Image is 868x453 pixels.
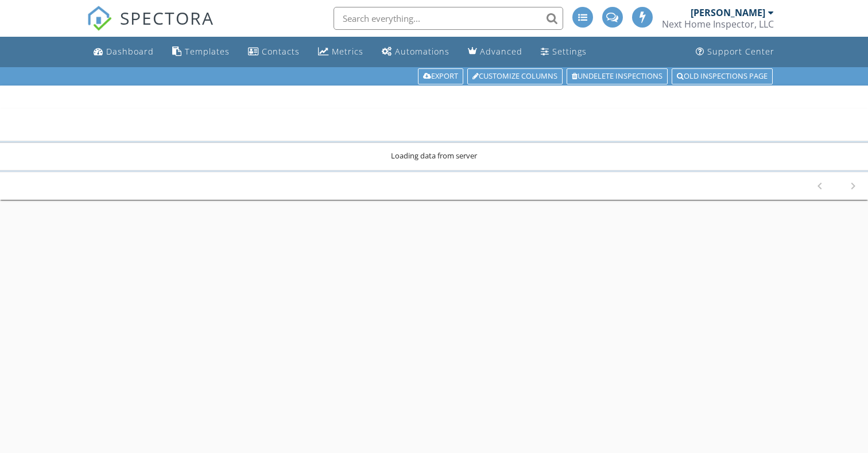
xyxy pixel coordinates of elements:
[418,68,463,84] a: Export
[313,41,368,63] a: Metrics
[120,6,214,30] span: SPECTORA
[552,46,587,57] div: Settings
[332,46,363,57] div: Metrics
[691,41,779,63] a: Support Center
[395,46,449,57] div: Automations
[707,46,774,57] div: Support Center
[567,68,668,84] a: Undelete inspections
[672,68,773,84] a: Old inspections page
[467,68,563,84] a: Customize Columns
[691,7,765,18] div: [PERSON_NAME]
[106,46,154,57] div: Dashboard
[377,41,454,63] a: Automations (Advanced)
[87,16,214,40] a: SPECTORA
[463,41,527,63] a: Advanced
[334,7,563,30] input: Search everything...
[89,41,158,63] a: Dashboard
[480,46,522,57] div: Advanced
[536,41,591,63] a: Settings
[262,46,300,57] div: Contacts
[185,46,230,57] div: Templates
[87,6,112,31] img: The Best Home Inspection Software - Spectora
[243,41,304,63] a: Contacts
[168,41,234,63] a: Templates
[662,18,774,30] div: Next Home Inspector, LLC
